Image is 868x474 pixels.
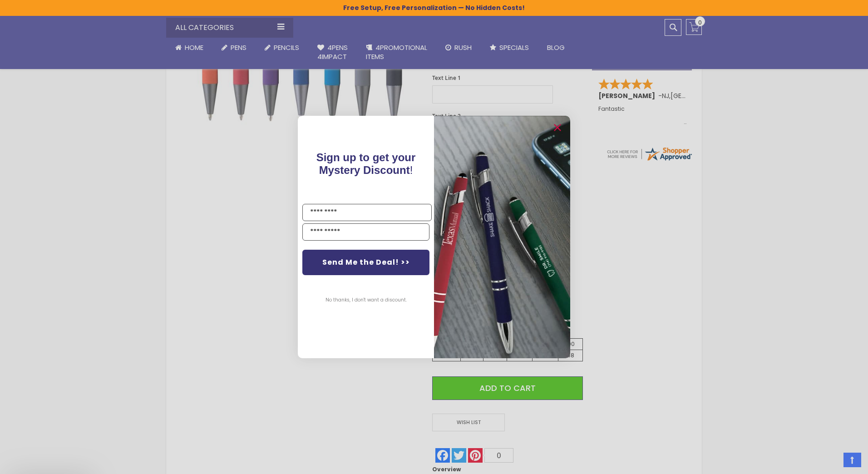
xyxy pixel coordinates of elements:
button: Send Me the Deal! >> [302,250,429,275]
span: ! [316,151,416,176]
img: pop-up-image [434,116,570,358]
button: Close dialog [550,120,565,135]
button: No thanks, I don't want a discount. [321,289,411,311]
span: Sign up to get your Mystery Discount [316,151,416,176]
